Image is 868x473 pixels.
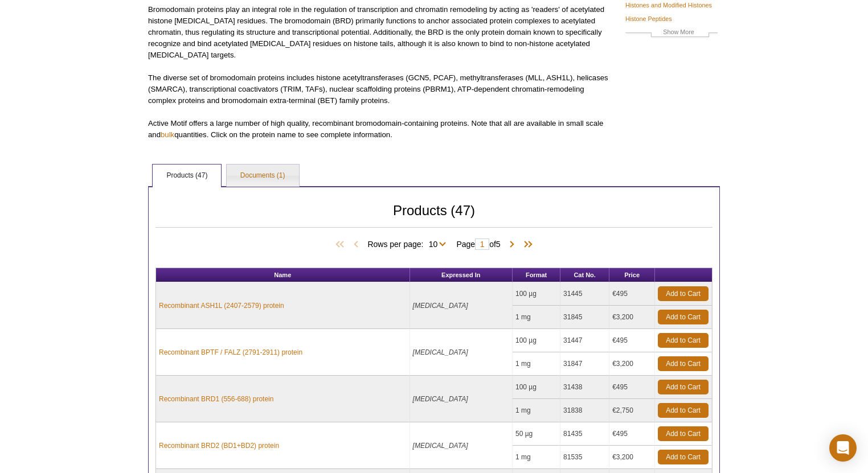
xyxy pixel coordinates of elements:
[148,4,612,141] p: Bromodomain proteins play an integral role in the regulation of transcription and chromatin remod...
[609,282,655,306] td: €495
[560,376,609,399] td: 31438
[658,310,709,324] a: Add to Cart
[560,306,609,329] td: 31845
[609,376,655,399] td: €495
[560,446,609,469] td: 81535
[159,394,273,404] a: Recombinant BRD1 (556-688) protein
[159,347,302,357] a: Recombinant BPTF / FALZ (2791-2911) protein
[560,268,609,282] th: Cat No.
[367,238,451,249] span: Rows per page:
[560,352,609,376] td: 31847
[609,446,655,469] td: €3,200
[513,399,560,422] td: 1 mg
[156,268,410,282] th: Name
[513,306,560,329] td: 1 mg
[625,27,718,40] a: Show More
[155,205,713,228] h2: Products (47)
[609,306,655,329] td: €3,200
[513,282,560,306] td: 100 µg
[227,164,299,187] a: Documents (1)
[513,422,560,446] td: 50 µg
[413,302,468,310] i: [MEDICAL_DATA]
[413,348,468,356] i: [MEDICAL_DATA]
[513,352,560,376] td: 1 mg
[560,282,609,306] td: 31445
[518,239,535,250] span: Last Page
[159,441,279,451] a: Recombinant BRD2 (BD1+BD2) protein
[609,422,655,446] td: €495
[513,268,560,282] th: Format
[513,329,560,352] td: 100 µg
[609,329,655,352] td: €495
[609,352,655,376] td: €3,200
[513,376,560,399] td: 100 µg
[658,356,709,371] a: Add to Cart
[658,380,709,394] a: Add to Cart
[609,268,655,282] th: Price
[658,403,709,418] a: Add to Cart
[609,399,655,422] td: €2,750
[506,239,518,250] span: Next Page
[829,434,857,462] div: Open Intercom Messenger
[410,268,513,282] th: Expressed In
[159,301,284,311] a: Recombinant ASH1L (2407-2579) protein
[658,450,709,464] a: Add to Cart
[496,240,501,249] span: 5
[560,329,609,352] td: 31447
[560,422,609,446] td: 81435
[153,164,221,187] a: Products (47)
[413,442,468,450] i: [MEDICAL_DATA]
[658,286,709,301] a: Add to Cart
[413,395,468,403] i: [MEDICAL_DATA]
[560,399,609,422] td: 31838
[658,333,709,348] a: Add to Cart
[451,238,506,250] span: Page of
[333,239,350,250] span: First Page
[350,239,362,250] span: Previous Page
[658,426,709,441] a: Add to Cart
[625,14,672,24] a: Histone Peptides
[161,130,174,139] a: bulk
[513,446,560,469] td: 1 mg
